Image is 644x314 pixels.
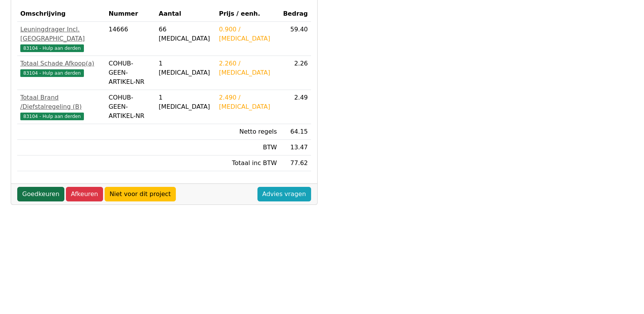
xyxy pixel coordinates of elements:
[20,59,102,68] div: Totaal Schade Afkoop(a)
[280,22,311,56] td: 59.40
[20,93,102,121] a: Totaal Brand /Diefstalregeling (B)83104 - Hulp aan derden
[105,22,156,56] td: 14666
[105,90,156,124] td: COHUB-GEEN-ARTIKEL-NR
[257,187,311,201] a: Advies vragen
[159,93,213,111] div: 1 [MEDICAL_DATA]
[159,25,213,43] div: 66 [MEDICAL_DATA]
[20,113,84,120] span: 83104 - Hulp aan derden
[20,44,84,52] span: 83104 - Hulp aan derden
[20,69,84,77] span: 83104 - Hulp aan derden
[219,59,277,77] div: 2.260 / [MEDICAL_DATA]
[17,6,105,22] th: Omschrijving
[66,187,103,201] a: Afkeuren
[219,93,277,111] div: 2.490 / [MEDICAL_DATA]
[20,25,102,52] a: Leuningdrager Incl. [GEOGRAPHIC_DATA]83104 - Hulp aan derden
[216,6,280,22] th: Prijs / eenh.
[156,6,216,22] th: Aantal
[280,90,311,124] td: 2.49
[216,155,280,171] td: Totaal inc BTW
[20,93,102,111] div: Totaal Brand /Diefstalregeling (B)
[280,155,311,171] td: 77.62
[216,140,280,155] td: BTW
[105,56,156,90] td: COHUB-GEEN-ARTIKEL-NR
[105,6,156,22] th: Nummer
[105,187,176,201] a: Niet voor dit project
[20,25,102,43] div: Leuningdrager Incl. [GEOGRAPHIC_DATA]
[17,187,64,201] a: Goedkeuren
[159,59,213,77] div: 1 [MEDICAL_DATA]
[280,6,311,22] th: Bedrag
[219,25,277,43] div: 0.900 / [MEDICAL_DATA]
[280,56,311,90] td: 2.26
[280,140,311,155] td: 13.47
[280,124,311,140] td: 64.15
[20,59,102,77] a: Totaal Schade Afkoop(a)83104 - Hulp aan derden
[216,124,280,140] td: Netto regels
